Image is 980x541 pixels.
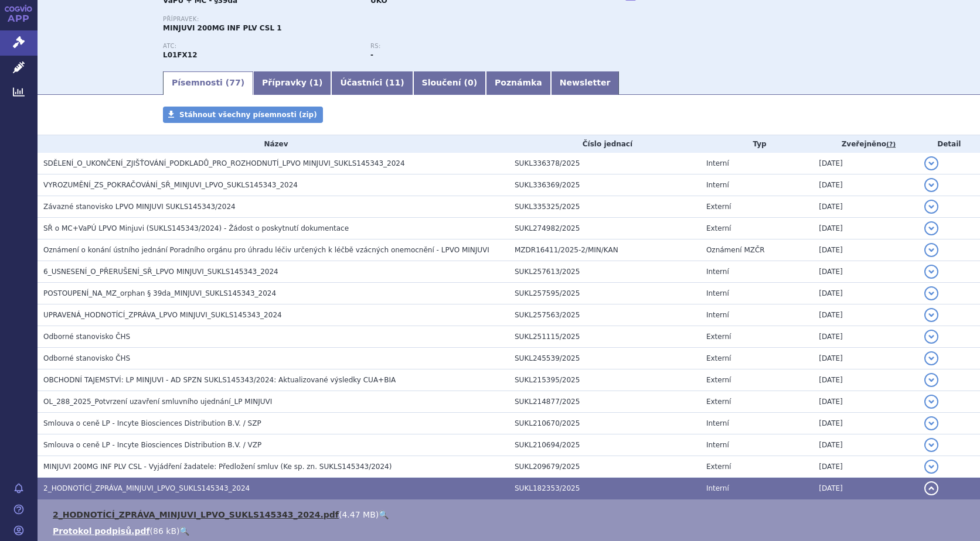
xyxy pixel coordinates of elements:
span: VYROZUMĚNÍ_ZS_POKRAČOVÁNÍ_SŘ_MINJUVI_LPVO_SUKLS145343_2024 [43,181,298,189]
td: SUKL209679/2025 [509,456,700,478]
button: detail [924,200,938,214]
button: detail [924,373,938,387]
span: Interní [706,441,729,449]
td: SUKL210694/2025 [509,434,700,456]
td: MZDR16411/2025-2/MIN/KAN [509,239,700,261]
td: [DATE] [813,369,918,391]
strong: TAFASITAMAB [163,51,198,59]
span: Interní [706,484,729,492]
td: [DATE] [813,283,918,304]
span: 11 [389,78,400,87]
span: Odborné stanovisko ČHS [43,354,130,362]
button: detail [924,395,938,409]
button: detail [924,156,938,170]
span: Externí [706,398,731,406]
span: Externí [706,333,731,341]
span: 0 [468,78,474,87]
span: 4.47 MB [342,510,375,519]
td: [DATE] [813,391,918,413]
span: Externí [706,463,731,471]
abbr: (?) [886,141,896,149]
a: Písemnosti (77) [163,71,253,95]
td: [DATE] [813,174,918,196]
a: Přípravky (1) [253,71,331,95]
button: detail [924,178,938,192]
button: detail [924,286,938,300]
td: SUKL257595/2025 [509,283,700,304]
button: detail [924,460,938,474]
a: 🔍 [379,510,389,519]
td: SUKL215395/2025 [509,369,700,391]
span: POSTOUPENÍ_NA_MZ_orphan § 39da_MINJUVI_SUKLS145343_2024 [43,289,276,297]
span: Interní [706,311,729,319]
span: 1 [313,78,319,87]
td: [DATE] [813,456,918,478]
th: Číslo jednací [509,135,700,153]
span: Externí [706,224,731,232]
td: SUKL251115/2025 [509,326,700,348]
span: Smlouva o ceně LP - Incyte Biosciences Distribution B.V. / VZP [43,441,261,449]
li: ( ) [53,525,968,537]
td: SUKL210670/2025 [509,413,700,434]
span: Smlouva o ceně LP - Incyte Biosciences Distribution B.V. / SZP [43,419,261,427]
button: detail [924,438,938,452]
strong: - [370,51,373,59]
td: SUKL245539/2025 [509,348,700,369]
span: OL_288_2025_Potvrzení uzavření smluvního ujednání_LP MINJUVI [43,398,272,406]
button: detail [924,481,938,495]
td: [DATE] [813,196,918,218]
span: Oznámení o konání ústního jednání Poradního orgánu pro úhradu léčiv určených k léčbě vzácných one... [43,246,489,254]
th: Detail [918,135,980,153]
span: 6_USNESENÍ_O_PŘERUŠENÍ_SŘ_LPVO MINJUVI_SUKLS145343_2024 [43,268,278,276]
p: ATC: [163,43,359,50]
span: Interní [706,159,729,167]
td: SUKL336369/2025 [509,174,700,196]
th: Zveřejněno [813,135,918,153]
span: 77 [229,78,240,87]
span: 86 kB [153,526,176,536]
td: [DATE] [813,326,918,348]
td: [DATE] [813,413,918,434]
td: SUKL274982/2025 [509,218,700,239]
span: 2_HODNOTÍCÍ_ZPRÁVA_MINJUVI_LPVO_SUKLS145343_2024 [43,484,250,492]
td: [DATE] [813,218,918,239]
a: 2_HODNOTÍCÍ_ZPRÁVA_MINJUVI_LPVO_SUKLS145343_2024.pdf [53,510,339,519]
a: Účastníci (11) [331,71,413,95]
a: Sloučení (0) [413,71,486,95]
button: detail [924,243,938,257]
a: Newsletter [551,71,620,95]
p: Přípravek: [163,16,578,23]
li: ( ) [53,509,968,521]
td: [DATE] [813,304,918,326]
span: Stáhnout všechny písemnosti (zip) [179,111,317,119]
td: [DATE] [813,261,918,283]
td: SUKL214877/2025 [509,391,700,413]
td: [DATE] [813,434,918,456]
span: SDĚLENÍ_O_UKONČENÍ_ZJIŠŤOVÁNÍ_PODKLADŮ_PRO_ROZHODNUTÍ_LPVO MINJUVI_SUKLS145343_2024 [43,159,405,167]
th: Typ [700,135,813,153]
a: Protokol podpisů.pdf [53,526,150,536]
button: detail [924,351,938,365]
td: [DATE] [813,153,918,174]
a: Stáhnout všechny písemnosti (zip) [163,107,323,123]
button: detail [924,330,938,344]
th: Název [38,135,509,153]
span: Interní [706,268,729,276]
td: SUKL257613/2025 [509,261,700,283]
span: Externí [706,354,731,362]
td: [DATE] [813,478,918,499]
span: Externí [706,376,731,384]
a: 🔍 [179,526,189,536]
span: Odborné stanovisko ČHS [43,333,130,341]
button: detail [924,416,938,430]
span: Interní [706,181,729,189]
td: SUKL182353/2025 [509,478,700,499]
span: Oznámení MZČR [706,246,765,254]
td: SUKL257563/2025 [509,304,700,326]
button: detail [924,221,938,235]
span: Interní [706,419,729,427]
a: Poznámka [486,71,551,95]
td: SUKL335325/2025 [509,196,700,218]
span: Závazné stanovisko LPVO MINJUVI SUKLS145343/2024 [43,203,236,211]
td: [DATE] [813,239,918,261]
